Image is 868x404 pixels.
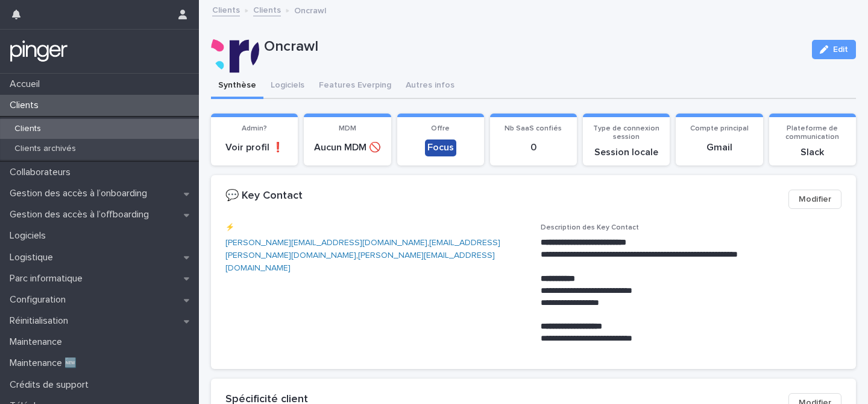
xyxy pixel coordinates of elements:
[5,124,51,134] p: Clients
[785,125,839,141] span: Plateforme de communication
[5,315,78,327] p: Réinitialisation
[431,125,450,132] span: Offre
[253,2,281,16] a: Clients
[590,147,662,158] p: Session locale
[5,336,72,348] p: Maintenance
[5,358,86,369] p: Maintenance 🆕
[225,224,234,231] span: ⚡️
[5,252,63,263] p: Logistique
[225,237,526,274] p: , ,
[799,193,831,205] span: Modifier
[339,125,356,132] span: MDM
[5,230,55,242] p: Logiciels
[225,190,303,203] h2: 💬 Key Contact
[812,40,856,59] button: Edit
[264,38,802,56] p: Oncrawl
[593,125,659,141] span: Type de connexion session
[5,294,75,306] p: Configuration
[211,74,263,99] button: Synthèse
[263,74,312,99] button: Logiciels
[225,239,500,260] a: [EMAIL_ADDRESS][PERSON_NAME][DOMAIN_NAME]
[776,147,849,158] p: Slack
[212,2,240,16] a: Clients
[5,209,159,220] p: Gestion des accès à l’offboarding
[5,188,157,199] p: Gestion des accès à l’onboarding
[5,273,92,284] p: Parc informatique
[425,139,456,156] div: Focus
[294,3,326,16] p: Oncrawl
[218,142,291,153] p: Voir profil ❗
[541,224,639,231] span: Description des Key Contact
[5,79,49,90] p: Accueil
[683,142,755,153] p: Gmail
[242,125,267,132] span: Admin?
[398,74,462,99] button: Autres infos
[833,45,848,54] span: Edit
[788,190,841,209] button: Modifier
[5,144,86,154] p: Clients archivés
[690,125,749,132] span: Compte principal
[505,125,562,132] span: Nb SaaS confiés
[312,74,398,99] button: Features Everping
[10,39,68,63] img: mTgBEunGTSyRkCgitkcU
[311,142,383,153] p: Aucun MDM 🚫
[225,239,427,247] a: [PERSON_NAME][EMAIL_ADDRESS][DOMAIN_NAME]
[5,100,48,111] p: Clients
[5,167,80,178] p: Collaborateurs
[5,379,98,391] p: Crédits de support
[225,251,495,272] a: [PERSON_NAME][EMAIL_ADDRESS][DOMAIN_NAME]
[497,142,570,153] p: 0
